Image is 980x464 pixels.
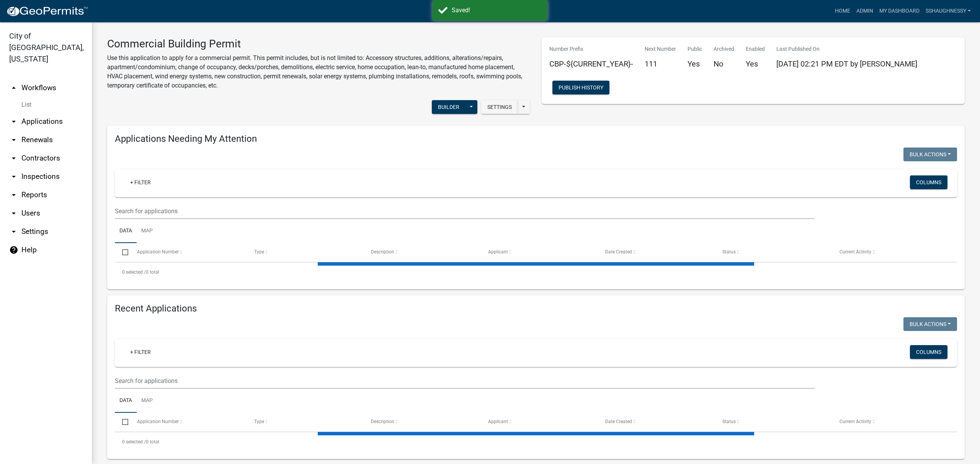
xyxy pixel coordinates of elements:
[688,59,702,68] h5: Yes
[776,45,917,53] p: Last Published On
[714,59,734,68] h5: No
[115,413,129,431] datatable-header-cell: Select
[832,243,949,261] datatable-header-cell: Current Activity
[432,100,465,114] button: Builder
[552,81,609,94] button: Publish History
[452,6,542,15] div: Saved!
[115,303,957,314] h4: Recent Applications
[115,219,137,243] a: Data
[122,269,146,275] span: 0 selected /
[115,133,957,144] h4: Applications Needing My Attention
[9,172,18,181] i: arrow_drop_down
[364,413,481,431] datatable-header-cell: Description
[876,4,923,18] a: My Dashboard
[107,54,530,90] p: Use this application to apply for a commercial permit. This permit includes, but is not limited t...
[722,249,736,255] span: Status
[645,59,676,68] h5: 111
[715,243,832,261] datatable-header-cell: Status
[549,59,633,68] h5: CBP-${CURRENT_YEAR}-
[115,203,815,219] input: Search for applications
[688,45,702,53] p: Public
[137,249,179,255] span: Application Number
[247,413,364,431] datatable-header-cell: Type
[371,249,394,255] span: Description
[923,4,974,18] a: sshaughnessy
[9,154,18,163] i: arrow_drop_down
[903,148,957,161] button: Bulk Actions
[776,59,917,68] span: [DATE] 02:21 PM EDT by [PERSON_NAME]
[9,245,18,255] i: help
[115,373,815,389] input: Search for applications
[137,389,157,413] a: Map
[552,85,609,91] wm-modal-confirm: Workflow Publish History
[605,249,632,255] span: Date Created
[107,37,530,50] h3: Commercial Building Permit
[481,243,598,261] datatable-header-cell: Applicant
[488,419,508,424] span: Applicant
[605,419,632,424] span: Date Created
[9,117,18,126] i: arrow_drop_down
[645,45,676,53] p: Next Number
[115,243,129,261] datatable-header-cell: Select
[247,243,364,261] datatable-header-cell: Type
[488,249,508,255] span: Applicant
[714,45,734,53] p: Archived
[122,439,146,445] span: 0 selected /
[598,413,715,431] datatable-header-cell: Date Created
[746,59,765,68] h5: Yes
[137,419,179,424] span: Application Number
[722,419,736,424] span: Status
[746,45,765,53] p: Enabled
[124,345,157,359] a: + Filter
[910,345,947,359] button: Columns
[598,243,715,261] datatable-header-cell: Date Created
[832,413,949,431] datatable-header-cell: Current Activity
[115,432,957,451] div: 0 total
[481,413,598,431] datatable-header-cell: Applicant
[254,419,264,424] span: Type
[910,175,947,189] button: Columns
[9,135,18,144] i: arrow_drop_down
[9,190,18,200] i: arrow_drop_down
[903,317,957,331] button: Bulk Actions
[371,419,394,424] span: Description
[549,45,633,53] p: Number Prefix
[840,249,871,255] span: Current Activity
[715,413,832,431] datatable-header-cell: Status
[254,249,264,255] span: Type
[115,389,137,413] a: Data
[840,419,871,424] span: Current Activity
[137,219,157,243] a: Map
[481,100,518,114] button: Settings
[115,263,957,282] div: 0 total
[9,209,18,218] i: arrow_drop_down
[364,243,481,261] datatable-header-cell: Description
[832,4,853,18] a: Home
[853,4,876,18] a: Admin
[129,413,247,431] datatable-header-cell: Application Number
[124,175,157,189] a: + Filter
[9,227,18,236] i: arrow_drop_down
[129,243,247,261] datatable-header-cell: Application Number
[9,83,18,92] i: arrow_drop_up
